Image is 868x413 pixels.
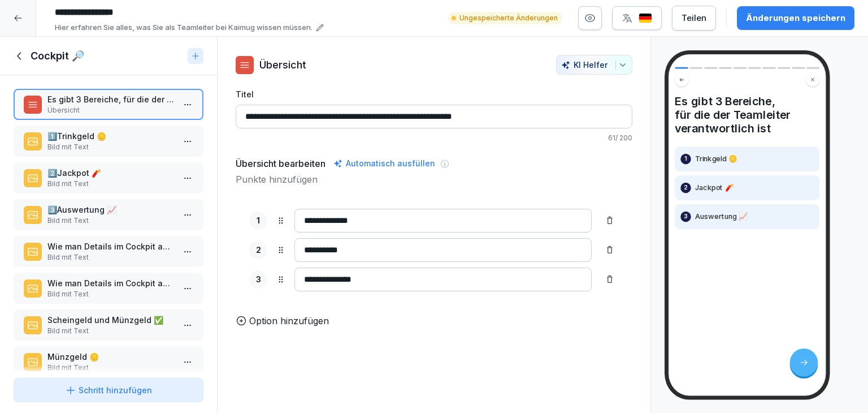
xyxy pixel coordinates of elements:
label: Titel [236,88,632,100]
div: Schritt hinzufügen [65,384,152,396]
p: Übersicht [47,105,174,115]
div: Scheingeld und Münzgeld ✅​Bild mit Text [14,309,203,341]
div: Es gibt 3 Bereiche, für die der Teamleiter verantwortlich istÜbersicht [14,89,203,120]
p: Münzgeld 🪙 [47,351,174,363]
p: 61 / 200 [236,133,632,143]
p: Bild mit Text [47,216,174,226]
button: Schritt hinzufügen [14,378,203,402]
p: ​2️⃣​Jackpot 🧨 [47,167,174,179]
p: Bild mit Text [47,142,174,152]
p: Jackpot 🧨 [695,183,734,192]
p: Trinkgeld 🪙​ [695,154,737,164]
div: 1️⃣​Trinkgeld 🪙​Bild mit Text [14,126,203,157]
div: ​2️⃣​Jackpot 🧨Bild mit Text [14,162,203,193]
p: Übersicht [259,57,306,72]
p: 1 [684,154,687,164]
p: Bild mit Text [47,252,174,263]
p: 3️⃣Auswertung 📈​ [47,204,174,216]
p: 2 [256,244,261,257]
p: Ungespeicherte Änderungen [459,13,558,23]
p: Bild mit Text [47,326,174,336]
p: Wie man Details im Cockpit ausfüllt (2) [47,277,174,289]
p: 1️⃣​Trinkgeld 🪙​ [47,130,174,142]
p: 3 [684,212,687,221]
img: de.svg [639,13,652,24]
div: Automatisch ausfüllen [331,157,437,170]
button: KI Helfer [556,55,632,75]
p: Auswertung 📈​ [695,212,748,221]
p: Scheingeld und Münzgeld ✅​ [47,314,174,326]
div: Teilen [682,12,706,24]
p: Es gibt 3 Bereiche, für die der Teamleiter verantwortlich ist [47,93,174,105]
p: 1 [257,214,260,227]
div: 3️⃣Auswertung 📈​Bild mit Text [14,199,203,230]
p: Punkte hinzufügen [236,173,632,186]
h4: Es gibt 3 Bereiche, für die der Teamleiter verantwortlich ist [675,94,819,135]
p: Hier erfahren Sie alles, was Sie als Teamleiter bei Kaimug wissen müssen. [55,22,313,33]
p: 2 [684,183,687,192]
div: KI Helfer [561,60,627,70]
h5: Übersicht bearbeiten [236,157,325,170]
p: Bild mit Text [47,363,174,373]
div: Änderungen speichern [746,12,845,24]
p: Wie man Details im Cockpit ausfüllt [47,240,174,252]
h1: Cockpit 🔎​ [31,49,84,63]
p: Option hinzufügen [249,314,329,328]
p: Bild mit Text [47,289,174,299]
div: Wie man Details im Cockpit ausfülltBild mit Text [14,236,203,267]
button: Änderungen speichern [737,6,854,30]
p: 3 [256,273,261,286]
div: Münzgeld 🪙Bild mit Text [14,346,203,377]
div: Wie man Details im Cockpit ausfüllt (2)Bild mit Text [14,273,203,304]
button: Teilen [672,6,716,31]
p: Bild mit Text [47,179,174,189]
